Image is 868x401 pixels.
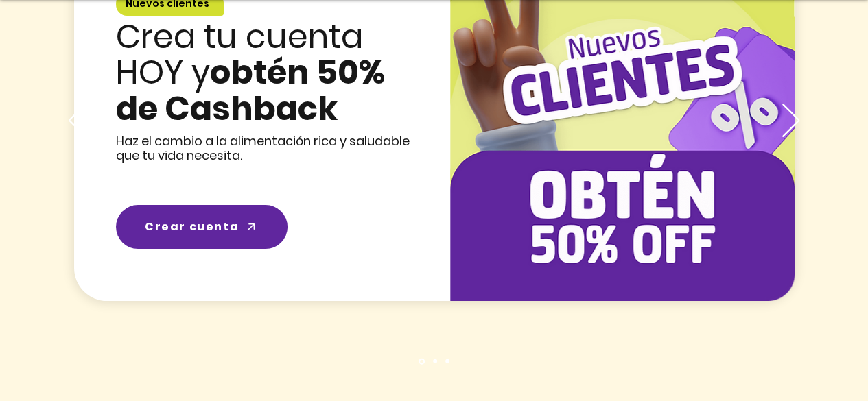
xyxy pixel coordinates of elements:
span: Crea tu cuenta HOY y [116,14,363,96]
button: Previo [69,104,86,139]
span: Haz el cambio a la alimentación rica y saludable que tu vida necesita. [116,132,410,164]
span: obtén 50% de Cashback [116,49,385,132]
iframe: Messagebird Livechat Widget [788,321,854,387]
a: Platos diseñado por chef [445,359,449,363]
a: Suscripción [433,359,437,363]
button: Próximo [782,104,799,139]
nav: Diapositivas [414,358,454,364]
span: Crear cuenta [145,218,239,235]
a: New Users [419,358,425,364]
a: Crear cuenta [116,205,288,249]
